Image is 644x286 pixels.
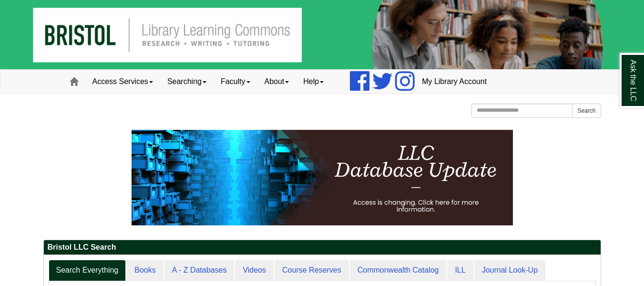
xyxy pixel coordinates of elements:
button: Search [572,104,601,118]
a: Books [127,260,163,281]
img: HTML tutorial [132,130,513,225]
a: Search Everything [49,260,126,281]
a: Journal Look-Up [474,260,545,281]
h2: Bristol LLC Search [44,240,601,255]
a: ILL [447,260,473,281]
a: Faculty [214,70,257,94]
a: Searching [160,70,214,94]
a: My Library Account [415,70,494,94]
a: Videos [235,260,274,281]
a: Course Reserves [275,260,349,281]
a: A - Z Databases [164,260,235,281]
a: Commonwealth Catalog [350,260,447,281]
a: Access Services [85,70,160,94]
a: Help [296,70,331,94]
a: About [257,70,296,94]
